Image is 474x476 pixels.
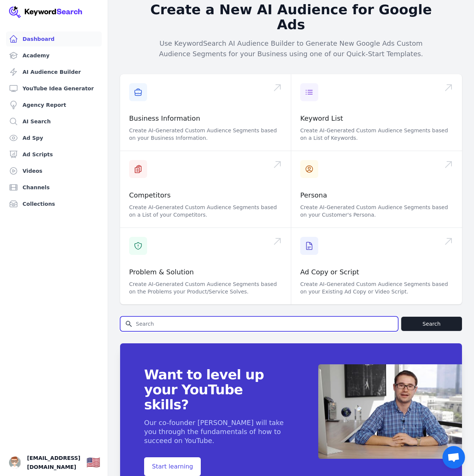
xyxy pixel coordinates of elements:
div: 🇺🇸 [86,456,100,469]
a: Ad Copy or Script [300,268,359,276]
a: Collections [6,196,102,211]
a: Ad Spy [6,130,102,145]
button: 🇺🇸 [86,455,100,470]
button: Search [401,317,462,331]
a: AI Audience Builder [6,64,102,79]
span: Start learning [144,457,201,476]
a: Competitors [129,191,171,199]
span: Want to level up your YouTube skills? [144,367,288,412]
a: Agency Report [6,97,102,112]
a: Channels [6,180,102,195]
button: Open user button [9,457,21,469]
span: [EMAIL_ADDRESS][DOMAIN_NAME] [27,454,80,472]
a: YouTube Idea Generator [6,81,102,96]
a: Persona [300,191,327,199]
p: Use KeywordSearch AI Audience Builder to Generate New Google Ads Custom Audience Segments for you... [147,38,435,59]
a: Keyword List [300,114,343,122]
a: Problem & Solution [129,268,194,276]
a: Ad Scripts [6,147,102,162]
a: Videos [6,163,102,178]
a: AI Search [6,114,102,129]
h2: Create a New AI Audience for Google Ads [147,2,435,32]
p: Our co-founder [PERSON_NAME] will take you through the fundamentals of how to succeed on YouTube. [144,418,288,445]
input: Search [120,317,398,331]
a: Academy [6,48,102,63]
a: Dashboard [6,31,102,46]
div: Open chat [442,446,465,469]
img: Your Company [9,6,83,18]
a: Business Information [129,114,200,122]
img: jon stew [9,457,21,469]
